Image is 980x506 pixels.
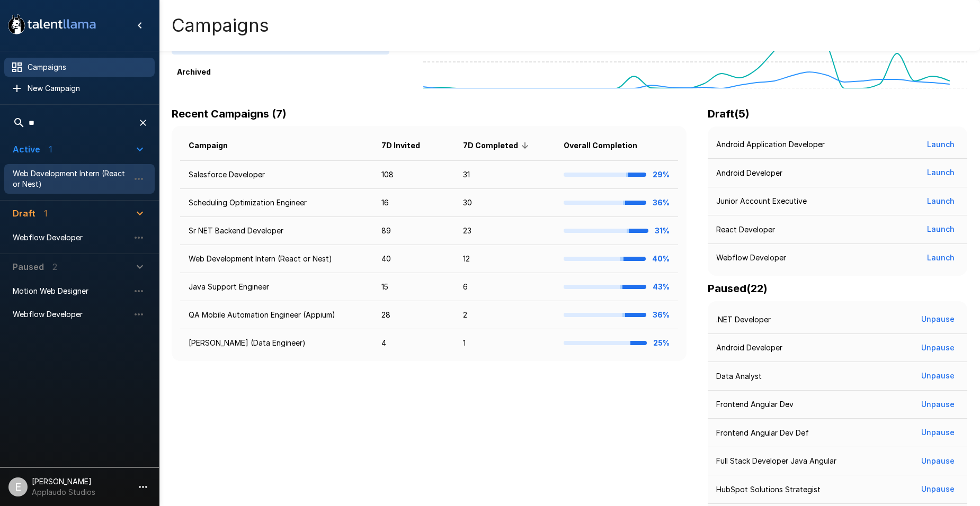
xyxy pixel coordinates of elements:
[455,301,556,329] td: 2
[381,139,434,152] span: 7D Invited
[653,198,670,207] b: 36%
[716,168,782,178] p: Android Developer
[180,301,373,329] td: QA Mobile Automation Engineer (Appium)
[923,220,959,239] button: Launch
[652,254,670,263] b: 40%
[455,217,556,245] td: 23
[923,248,959,268] button: Launch
[564,139,651,152] span: Overall Completion
[180,161,373,189] td: Salesforce Developer
[716,196,807,206] p: Junior Account Executive
[180,189,373,217] td: Scheduling Optimization Engineer
[180,273,373,301] td: Java Support Engineer
[917,451,959,471] button: Unpause
[373,329,455,357] td: 4
[180,245,373,273] td: Web Development Intern (React or Nest)
[917,423,959,442] button: Unpause
[653,310,670,319] b: 36%
[373,217,455,245] td: 89
[917,480,959,499] button: Unpause
[172,14,269,37] h4: Campaigns
[172,107,287,120] b: Recent Campaigns (7)
[716,428,809,438] p: Frontend Angular Dev Def
[917,395,959,414] button: Unpause
[923,192,959,211] button: Launch
[923,163,959,183] button: Launch
[373,161,455,189] td: 108
[708,107,750,120] b: Draft ( 5 )
[708,282,768,295] b: Paused ( 22 )
[716,399,794,410] p: Frontend Angular Dev
[917,338,959,358] button: Unpause
[455,273,556,301] td: 6
[917,310,959,329] button: Unpause
[716,139,825,150] p: Android Application Developer
[716,314,771,325] p: .NET Developer
[455,189,556,217] td: 30
[373,245,455,273] td: 40
[917,366,959,386] button: Unpause
[716,342,782,353] p: Android Developer
[373,273,455,301] td: 15
[455,245,556,273] td: 12
[180,329,373,357] td: [PERSON_NAME] (Data Engineer)
[716,252,786,263] p: Webflow Developer
[455,161,556,189] td: 31
[455,329,556,357] td: 1
[180,217,373,245] td: Sr NET Backend Developer
[655,226,670,235] b: 31%
[653,282,670,291] b: 43%
[653,338,670,347] b: 25%
[189,139,242,152] span: Campaign
[716,224,775,235] p: React Developer
[463,139,532,152] span: 7D Completed
[373,301,455,329] td: 28
[716,484,821,495] p: HubSpot Solutions Strategist
[373,189,455,217] td: 16
[923,135,959,155] button: Launch
[716,371,762,382] p: Data Analyst
[716,456,836,466] p: Full Stack Developer Java Angular
[653,170,670,179] b: 29%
